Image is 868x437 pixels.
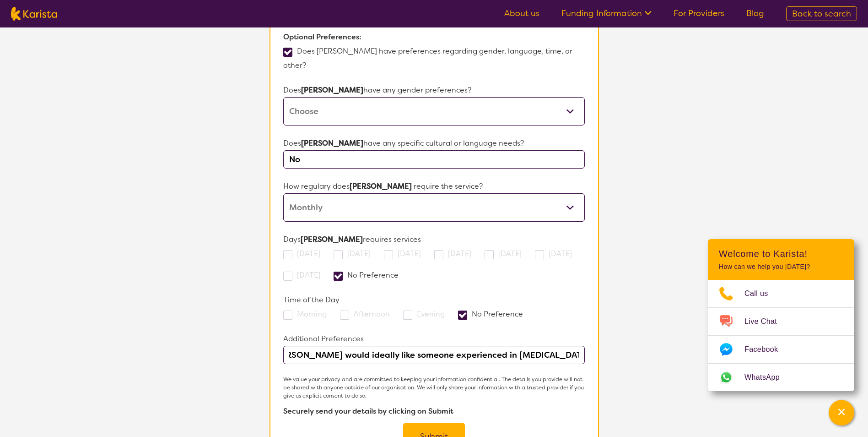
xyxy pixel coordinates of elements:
[708,364,854,391] a: Web link opens in a new tab.
[744,315,788,328] span: Live Chat
[504,8,539,19] a: About us
[301,235,363,244] strong: [PERSON_NAME]
[301,138,363,148] strong: [PERSON_NAME]
[283,406,453,416] b: Securely send your details by clicking on Submit
[829,400,854,426] button: Channel Menu
[792,8,851,19] span: Back to search
[283,332,584,346] p: Additional Preferences
[674,8,724,19] a: For Providers
[11,7,57,21] img: Karista logo
[708,239,854,391] div: Channel Menu
[719,248,843,259] h2: Welcome to Karista!
[744,287,779,300] span: Call us
[744,371,791,384] span: WhatsApp
[301,85,363,95] strong: [PERSON_NAME]
[719,263,843,271] p: How can we help you [DATE]?
[283,46,572,70] label: Does [PERSON_NAME] have preferences regarding gender, language, time, or other?
[786,6,857,21] a: Back to search
[283,293,584,307] p: Time of the Day
[283,32,361,42] b: Optional Preferences:
[283,83,584,97] p: Does have any gender preferences?
[708,280,854,391] ul: Choose channel
[283,346,584,364] input: Please type here any additional preferences
[283,180,584,193] p: How regulary does require the service?
[283,150,584,169] input: Type here
[283,233,584,246] p: Days requires services
[283,137,584,150] p: Does have any specific cultural or language needs?
[350,181,412,191] strong: [PERSON_NAME]
[744,343,789,356] span: Facebook
[746,8,764,19] a: Blog
[561,8,652,19] a: Funding Information
[334,270,404,280] label: No Preference
[458,309,529,319] label: No Preference
[283,375,584,400] p: We value your privacy and are committed to keeping your information confidential. The details you...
